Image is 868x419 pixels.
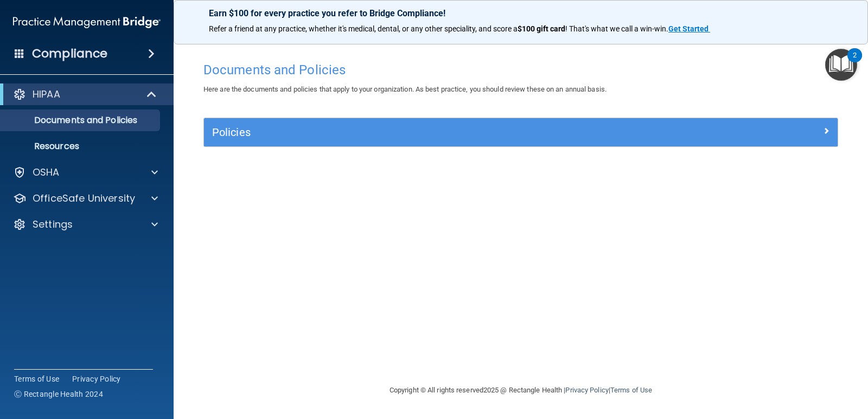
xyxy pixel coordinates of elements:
a: Terms of Use [610,386,652,394]
a: Terms of Use [14,373,59,384]
img: PMB logo [13,11,161,33]
a: Privacy Policy [565,386,608,394]
p: Earn $100 for every practice you refer to Bridge Compliance! [209,8,833,18]
p: Settings [33,218,73,231]
button: Open Resource Center, 2 new notifications [825,49,857,81]
div: 2 [853,55,857,69]
h4: Compliance [32,46,107,61]
span: Refer a friend at any practice, whether it's medical, dental, or any other speciality, and score a [209,24,518,33]
a: Get Started [668,24,710,33]
a: OSHA [13,166,158,179]
span: ! That's what we call a win-win. [565,24,668,33]
h4: Documents and Policies [203,63,838,77]
p: HIPAA [33,88,60,101]
a: Policies [212,124,829,141]
div: Copyright © All rights reserved 2025 @ Rectangle Health | | [323,373,719,408]
span: Ⓒ Rectangle Health 2024 [14,389,103,399]
a: Settings [13,218,158,231]
h5: Policies [212,126,671,138]
a: HIPAA [13,88,157,101]
strong: $100 gift card [518,24,565,33]
strong: Get Started [668,24,709,33]
span: Here are the documents and policies that apply to your organization. As best practice, you should... [203,85,607,93]
a: OfficeSafe University [13,192,158,205]
p: OSHA [33,166,60,179]
p: Documents and Policies [7,115,155,126]
a: Privacy Policy [72,373,121,384]
p: OfficeSafe University [33,192,135,205]
p: Resources [7,141,155,152]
